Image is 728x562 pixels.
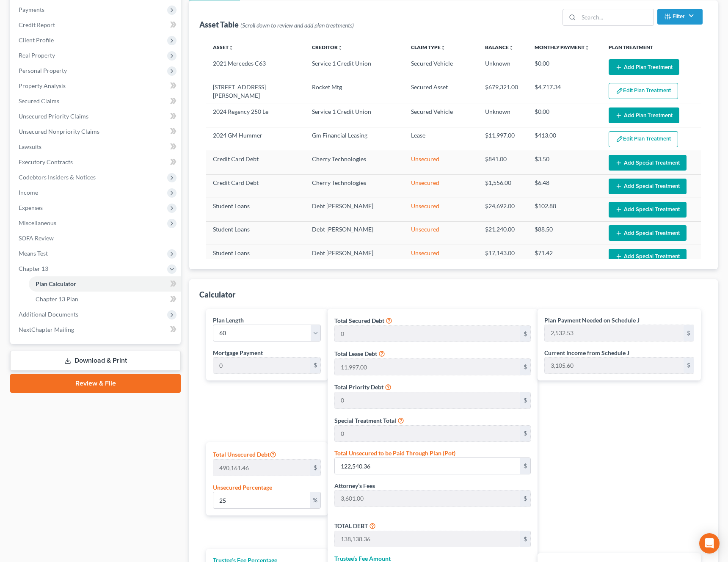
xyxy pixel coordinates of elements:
[528,221,602,245] td: $88.50
[609,155,687,171] button: Add Special Treatment
[19,6,44,13] span: Payments
[616,135,623,143] img: edit-pencil-c1479a1de80d8dea1e2430c2f745a3c6a07e9d7aa2eeffe225670001d78357a8.svg
[19,311,78,318] span: Additional Documents
[616,87,623,94] img: edit-pencil-c1479a1de80d8dea1e2430c2f745a3c6a07e9d7aa2eeffe225670001d78357a8.svg
[545,325,684,341] input: 0.00
[19,67,67,74] span: Personal Property
[579,9,654,25] input: Search...
[206,151,305,174] td: Credit Card Debt
[310,358,320,374] div: $
[312,44,343,50] a: Creditorunfold_more
[206,245,305,268] td: Student Loans
[585,45,590,50] i: unfold_more
[404,174,478,198] td: Unsecured
[19,82,66,89] span: Property Analysis
[19,143,41,150] span: Lawsuits
[528,198,602,221] td: $102.88
[10,351,181,371] a: Download & Print
[19,326,74,333] span: NextChapter Mailing
[609,225,687,241] button: Add Special Treatment
[213,492,310,508] input: 0.00
[478,56,528,79] td: Unknown
[478,221,528,245] td: $21,240.00
[509,45,514,50] i: unfold_more
[19,158,73,165] span: Executory Contracts
[335,490,520,507] input: 0.00
[12,17,181,33] a: Credit Report
[528,79,602,104] td: $4,717.34
[206,127,305,151] td: 2024 GM Hummer
[334,449,455,457] label: Total Unsecured to be Paid Through Plan (Pot)
[441,45,446,50] i: unfold_more
[699,533,720,554] div: Open Intercom Messenger
[12,231,181,246] a: SOFA Review
[528,56,602,79] td: $0.00
[213,449,276,459] label: Total Unsecured Debt
[334,349,377,358] label: Total Lease Debt
[305,56,404,79] td: Service 1 Credit Union
[199,289,235,300] div: Calculator
[478,151,528,174] td: $841.00
[485,44,514,50] a: Balanceunfold_more
[36,295,78,303] span: Chapter 13 Plan
[609,249,687,264] button: Add Special Treatment
[335,359,520,375] input: 0.00
[478,127,528,151] td: $11,997.00
[334,481,375,490] label: Attorney’s Fees
[310,492,320,508] div: %
[609,131,678,147] button: Edit Plan Treatment
[213,44,234,50] a: Assetunfold_more
[404,198,478,221] td: Unsecured
[404,221,478,245] td: Unsecured
[478,198,528,221] td: $24,692.00
[528,104,602,127] td: $0.00
[411,44,446,50] a: Claim Typeunfold_more
[335,392,520,408] input: 0.00
[305,245,404,268] td: Debt [PERSON_NAME]
[19,265,48,272] span: Chapter 13
[404,104,478,127] td: Secured Vehicle
[19,52,55,59] span: Real Property
[609,59,679,75] button: Add Plan Treatment
[609,179,687,194] button: Add Special Treatment
[335,426,520,442] input: 0.00
[240,22,354,29] span: (Scroll down to review and add plan treatments)
[544,348,629,357] label: Current Income from Schedule J
[520,458,530,474] div: $
[19,189,38,196] span: Income
[305,79,404,104] td: Rocket Mtg
[12,109,181,124] a: Unsecured Priority Claims
[305,104,404,127] td: Service 1 Credit Union
[213,316,244,325] label: Plan Length
[520,359,530,375] div: $
[520,326,530,342] div: $
[19,250,48,257] span: Means Test
[602,39,701,56] th: Plan Treatment
[334,383,383,391] label: Total Priority Debt
[10,374,181,393] a: Review & File
[199,19,354,30] div: Asset Table
[19,234,54,242] span: SOFA Review
[544,316,640,325] label: Plan Payment Needed on Schedule J
[334,416,396,425] label: Special Treatment Total
[19,128,99,135] span: Unsecured Nonpriority Claims
[19,36,54,44] span: Client Profile
[305,221,404,245] td: Debt [PERSON_NAME]
[334,316,384,325] label: Total Secured Debt
[404,151,478,174] td: Unsecured
[12,322,181,337] a: NextChapter Mailing
[206,104,305,127] td: 2024 Regency 250 Le
[520,490,530,507] div: $
[19,204,43,211] span: Expenses
[335,326,520,342] input: 0.00
[528,127,602,151] td: $413.00
[478,104,528,127] td: Unknown
[206,79,305,104] td: [STREET_ADDRESS][PERSON_NAME]
[19,174,96,181] span: Codebtors Insiders & Notices
[535,44,590,50] a: Monthly Paymentunfold_more
[334,521,368,530] label: TOTAL DEBT
[609,107,679,123] button: Add Plan Treatment
[206,198,305,221] td: Student Loans
[19,97,59,105] span: Secured Claims
[404,56,478,79] td: Secured Vehicle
